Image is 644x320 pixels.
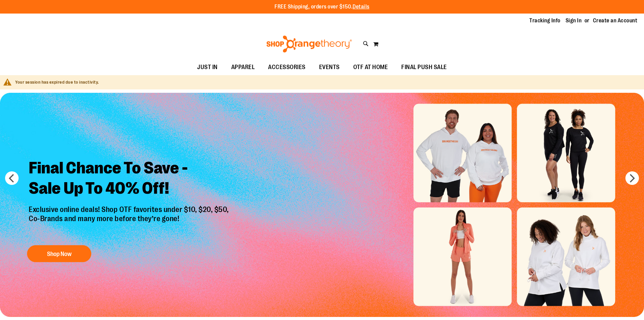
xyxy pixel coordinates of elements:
[190,60,224,75] a: JUST IN
[401,60,447,75] span: FINAL PUSH SALE
[24,205,236,238] p: Exclusive online deals! Shop OTF favorites under $10, $20, $50, Co-Brands and many more before th...
[529,17,560,24] a: Tracking Info
[261,60,312,75] a: ACCESSORIES
[24,153,236,205] h2: Final Chance To Save - Sale Up To 40% Off!
[268,60,306,75] span: ACCESSORIES
[312,60,347,75] a: EVENTS
[353,60,388,75] span: OTF AT HOME
[566,17,582,24] a: Sign In
[625,171,639,185] button: next
[5,171,19,185] button: prev
[224,60,262,75] a: APPAREL
[395,60,454,75] a: FINAL PUSH SALE
[319,60,340,75] span: EVENTS
[197,60,218,75] span: JUST IN
[593,17,638,24] a: Create an Account
[265,36,353,52] img: Shop Orangetheory
[353,4,369,10] a: Details
[347,60,395,75] a: OTF AT HOME
[27,245,91,262] button: Shop Now
[24,153,236,265] a: Final Chance To Save -Sale Up To 40% Off! Exclusive online deals! Shop OTF favorites under $10, $...
[275,3,369,11] p: FREE Shipping, orders over $150.
[15,79,637,86] div: Your session has expired due to inactivity.
[231,60,255,75] span: APPAREL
